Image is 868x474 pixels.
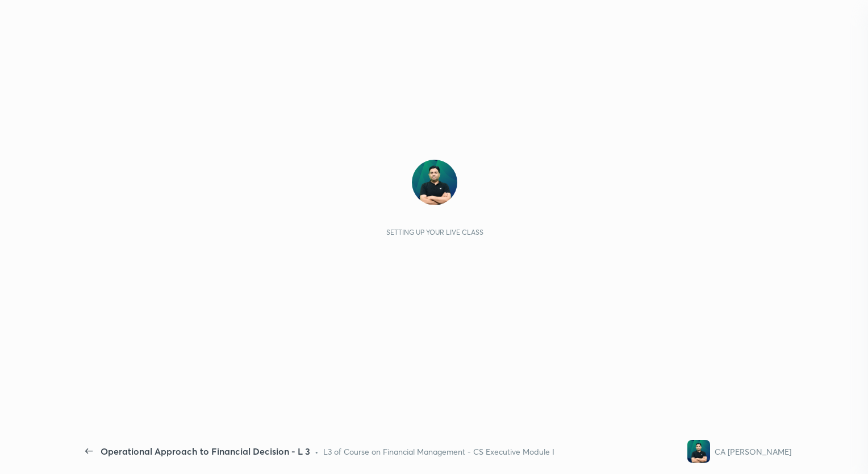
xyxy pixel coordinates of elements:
div: Operational Approach to Financial Decision - L 3 [101,444,310,458]
div: Setting up your live class [386,228,483,236]
div: CA [PERSON_NAME] [715,446,791,458]
div: L3 of Course on Financial Management - CS Executive Module I [323,446,554,458]
div: • [315,446,319,458]
img: ca7781c0cd004cf9965ef68f0d4daeb9.jpg [687,440,710,463]
img: ca7781c0cd004cf9965ef68f0d4daeb9.jpg [412,160,457,205]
